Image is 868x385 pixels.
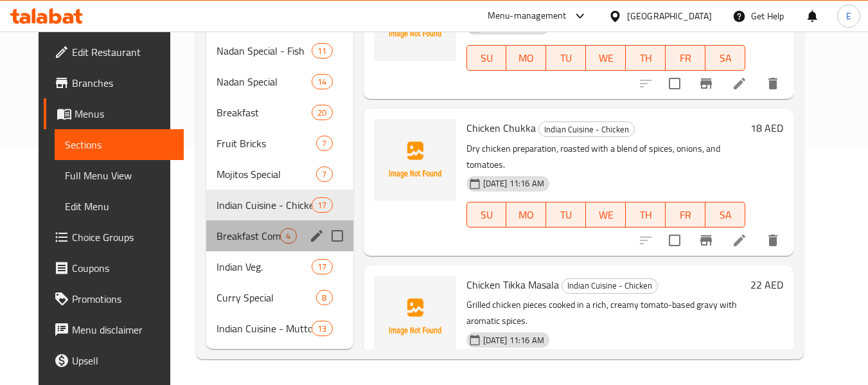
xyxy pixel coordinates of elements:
[626,202,666,228] button: TH
[312,259,332,274] div: items
[206,159,353,190] div: Mojitos Special7
[562,278,657,293] span: Indian Cuisine - Chicken
[666,45,705,71] button: FR
[217,43,312,58] span: Nadan Special - Fish
[312,45,332,57] span: 11
[44,253,184,283] a: Coupons
[44,67,184,98] a: Branches
[312,323,332,335] span: 13
[661,70,688,97] span: Select to update
[691,68,722,99] button: Branch-specific-item
[206,251,353,282] div: Indian Veg.17
[55,160,184,191] a: Full Menu View
[44,345,184,376] a: Upsell
[316,136,332,151] div: items
[206,220,353,251] div: Breakfast Combo4edit
[627,9,712,23] div: [GEOGRAPHIC_DATA]
[551,206,581,224] span: TU
[546,202,586,228] button: TU
[586,202,626,228] button: WE
[281,230,296,242] span: 4
[757,225,788,256] button: delete
[317,138,332,150] span: 7
[312,321,332,336] div: items
[546,45,586,71] button: TU
[488,8,567,24] div: Menu-management
[316,290,332,305] div: items
[671,206,700,224] span: FR
[206,282,353,313] div: Curry Special8
[44,222,184,253] a: Choice Groups
[72,229,173,245] span: Choice Groups
[478,334,549,346] span: [DATE] 11:16 AM
[55,129,184,160] a: Sections
[757,68,788,99] button: delete
[472,49,502,67] span: SU
[312,199,332,211] span: 17
[312,74,332,89] div: items
[506,45,546,71] button: MO
[217,136,316,151] span: Fruit Bricks
[217,166,316,182] span: Mojitos Special
[317,292,332,304] span: 8
[217,105,312,120] span: Breakfast
[72,260,173,276] span: Coupons
[72,322,173,337] span: Menu disclaimer
[591,49,621,67] span: WE
[466,118,536,138] span: Chicken Chukka
[217,321,312,336] span: Indian Cuisine - Mutton Meat
[316,166,332,182] div: items
[312,261,332,273] span: 17
[732,233,747,248] a: Edit menu item
[466,45,507,71] button: SU
[217,259,312,274] span: Indian Veg.
[374,276,456,358] img: Chicken Tikka Masala
[750,276,783,294] h6: 22 AED
[44,98,184,129] a: Menus
[307,226,326,246] button: edit
[511,49,541,67] span: MO
[312,43,332,58] div: items
[312,76,332,88] span: 14
[539,122,634,137] span: Indian Cuisine - Chicken
[206,190,353,220] div: Indian Cuisine - Chicken17
[217,74,312,89] span: Nadan Special
[586,45,626,71] button: WE
[511,206,541,224] span: MO
[217,197,312,213] div: Indian Cuisine - Chicken
[206,66,353,97] div: Nadan Special14
[65,199,173,214] span: Edit Menu
[466,275,559,294] span: Chicken Tikka Masala
[65,137,173,152] span: Sections
[206,128,353,159] div: Fruit Bricks7
[44,37,184,67] a: Edit Restaurant
[65,168,173,183] span: Full Menu View
[478,177,549,190] span: [DATE] 11:16 AM
[846,9,851,23] span: E
[691,225,722,256] button: Branch-specific-item
[317,168,332,181] span: 7
[206,35,353,66] div: Nadan Special - Fish11
[312,107,332,119] span: 20
[466,141,745,173] p: Dry chicken preparation, roasted with a blend of spices, onions, and tomatoes.
[312,105,332,120] div: items
[705,202,745,228] button: SA
[506,202,546,228] button: MO
[55,191,184,222] a: Edit Menu
[711,206,740,224] span: SA
[711,49,740,67] span: SA
[280,228,296,244] div: items
[217,228,280,244] div: Breakfast Combo
[312,197,332,213] div: items
[551,49,581,67] span: TU
[466,202,507,228] button: SU
[206,313,353,344] div: Indian Cuisine - Mutton Meat13
[374,119,456,201] img: Chicken Chukka
[671,49,700,67] span: FR
[72,44,173,60] span: Edit Restaurant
